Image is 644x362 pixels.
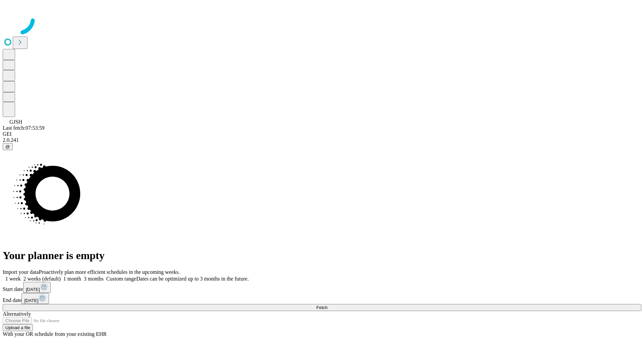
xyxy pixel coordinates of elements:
[21,293,49,304] button: [DATE]
[39,269,180,275] span: Proactively plan more efficient schedules in the upcoming weeks.
[9,119,22,125] span: GJSH
[3,304,641,311] button: Fetch
[26,287,40,292] span: [DATE]
[3,311,31,317] span: Alternatively
[106,276,136,282] span: Custom range
[63,276,81,282] span: 1 month
[136,276,249,282] span: Dates can be optimized up to 3 months in the future.
[3,249,641,262] h1: Your planner is empty
[3,269,39,275] span: Import your data
[3,331,107,337] span: With your OR schedule from your existing EHR
[3,125,45,131] span: Last fetch: 07:53:59
[23,276,61,282] span: 2 weeks (default)
[84,276,104,282] span: 3 months
[23,282,51,293] button: [DATE]
[3,282,641,293] div: Start date
[3,131,641,137] div: GEI
[5,276,21,282] span: 1 week
[3,324,33,331] button: Upload a file
[3,293,641,304] div: End date
[24,298,38,303] span: [DATE]
[3,137,641,143] div: 2.0.241
[3,143,13,150] button: @
[316,305,327,310] span: Fetch
[5,144,10,149] span: @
